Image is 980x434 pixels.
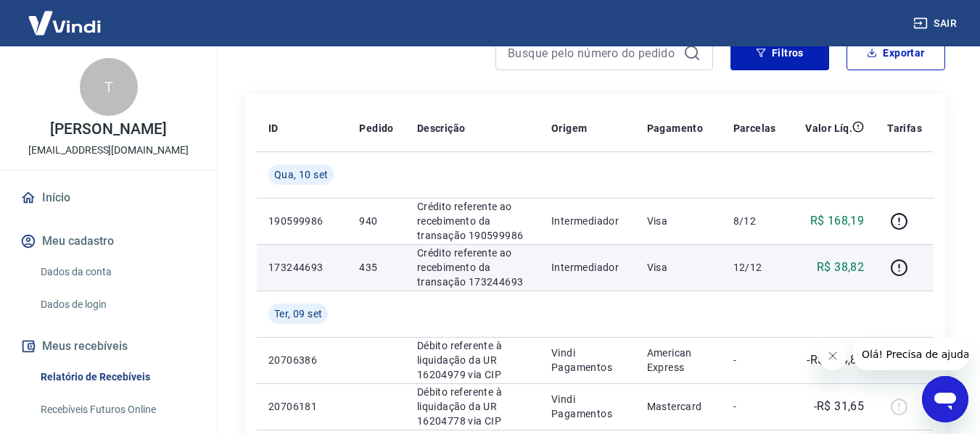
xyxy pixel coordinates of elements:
[417,199,528,243] p: Crédito referente ao recebimento da transação 190599986
[887,121,922,135] p: Tarifas
[17,330,199,362] button: Meus recebíveis
[268,214,336,228] p: 190599986
[818,341,847,370] iframe: Fechar mensagem
[733,399,776,414] p: -
[551,214,624,228] p: Intermediador
[733,353,776,367] p: -
[80,58,138,116] div: T
[359,121,393,135] p: Pedido
[730,36,829,70] button: Filtros
[35,395,199,425] a: Recebíveis Futuros Online
[35,362,199,392] a: Relatório de Recebíveis
[853,338,968,370] iframe: Mensagem da empresa
[551,346,624,375] p: Vindi Pagamentos
[35,290,199,320] a: Dados de login
[647,214,710,228] p: Visa
[268,399,336,414] p: 20706181
[814,398,865,415] p: -R$ 31,65
[551,392,624,421] p: Vindi Pagamentos
[268,260,336,275] p: 173244693
[508,42,678,64] input: Busque pelo número do pedido
[274,306,322,321] span: Ter, 09 set
[847,36,945,70] button: Exportar
[647,399,710,414] p: Mastercard
[551,121,587,135] p: Origem
[17,225,199,257] button: Meu cadastro
[417,338,528,382] p: Débito referente à liquidação da UR 16204979 via CIP
[9,10,122,22] span: Olá! Precisa de ajuda?
[805,121,852,135] p: Valor Líq.
[417,246,528,289] p: Crédito referente ao recebimento da transação 173244693
[359,260,393,275] p: 435
[647,260,710,275] p: Visa
[810,212,865,230] p: R$ 168,19
[35,257,199,287] a: Dados da conta
[17,1,112,45] img: Vindi
[733,214,776,228] p: 8/12
[647,346,710,375] p: American Express
[274,167,328,182] span: Qua, 10 set
[817,259,864,276] p: R$ 38,82
[733,260,776,275] p: 12/12
[268,121,279,135] p: ID
[28,143,189,158] p: [EMAIL_ADDRESS][DOMAIN_NAME]
[359,214,393,228] p: 940
[268,353,336,367] p: 20706386
[733,121,776,135] p: Parcelas
[551,260,624,275] p: Intermediador
[417,385,528,428] p: Débito referente à liquidação da UR 16204778 via CIP
[807,351,864,369] p: -R$ 114,89
[647,121,704,135] p: Pagamento
[50,122,166,137] p: [PERSON_NAME]
[910,10,963,37] button: Sair
[17,182,199,214] a: Início
[417,121,466,135] p: Descrição
[922,376,968,422] iframe: Botão para abrir a janela de mensagens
